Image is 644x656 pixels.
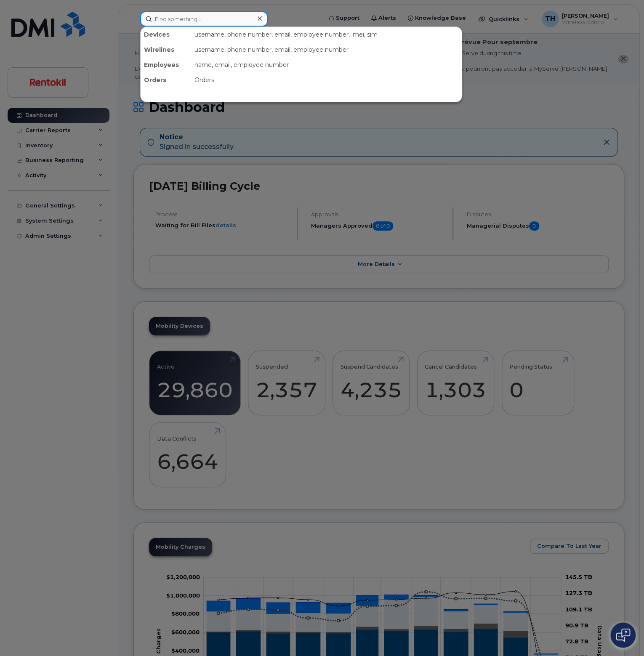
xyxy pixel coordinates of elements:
[616,628,630,642] img: Open chat
[141,27,191,42] div: Devices
[191,72,462,88] div: Orders
[141,57,191,72] div: Employees
[141,72,191,88] div: Orders
[191,27,462,42] div: username, phone number, email, employee number, imei, sim
[141,42,191,57] div: Wirelines
[191,42,462,57] div: username, phone number, email, employee number
[191,57,462,72] div: name, email, employee number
